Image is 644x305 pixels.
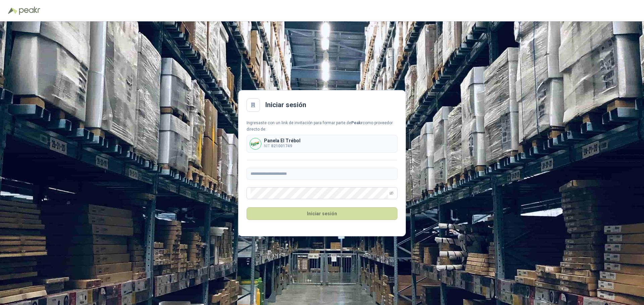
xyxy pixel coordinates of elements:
img: Peakr [19,7,40,15]
img: Logo [8,7,17,14]
h2: Iniciar sesión [265,100,306,110]
p: Panela El Trébol [264,138,301,143]
img: Company Logo [250,138,261,149]
b: 821001749 [271,144,292,148]
div: Ingresaste con un link de invitación para formar parte de como proveedor directo de: [247,120,397,133]
p: NIT [264,143,301,149]
span: eye-invisible [389,191,393,195]
button: Iniciar sesión [247,207,397,220]
b: Peakr [351,121,363,125]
